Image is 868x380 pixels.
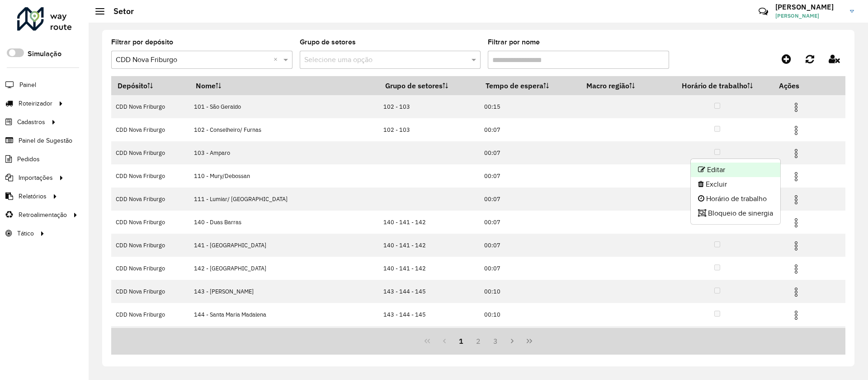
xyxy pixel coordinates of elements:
td: CDD Nova Friburgo [111,234,189,257]
td: CDD Nova Friburgo [111,164,189,188]
span: Painel de Sugestão [19,136,72,145]
label: Simulação [28,48,61,59]
label: Filtrar por nome [488,37,540,48]
span: Roteirizador [19,99,52,108]
td: 140 - 141 - 142 [379,234,479,257]
td: 00:07 [479,257,580,280]
button: Last Page [521,332,538,350]
td: 00:07 [479,326,580,349]
label: Filtrar por depósito [111,37,173,48]
td: 140 - 141 - 142 [379,257,479,280]
td: 102 - 103 [379,118,479,141]
td: 101 - São Geraldo [189,95,379,118]
td: 110 - Mury/Debossan [189,164,379,188]
th: Nome [189,76,379,95]
th: Grupo de setores [379,76,479,95]
td: 00:10 [479,303,580,326]
button: 3 [487,332,504,350]
td: 102 - 103 [379,95,479,118]
td: 143 - 144 - 145 [379,303,479,326]
td: 00:07 [479,164,580,188]
td: 00:15 [479,95,580,118]
td: 102 - Conselheiro/ Furnas [189,118,379,141]
li: Editar [691,163,780,177]
td: 00:07 [479,234,580,257]
td: CDD Nova Friburgo [111,211,189,234]
span: Importações [19,173,53,183]
td: CDD Nova Friburgo [111,303,189,326]
td: 145 - [GEOGRAPHIC_DATA]/ [GEOGRAPHIC_DATA] [189,326,379,349]
span: Clear all [274,54,281,65]
th: Ações [773,76,827,95]
td: 00:07 [479,141,580,164]
h3: [PERSON_NAME] [775,3,843,11]
a: Contato Rápido [754,2,773,21]
td: CDD Nova Friburgo [111,326,189,349]
td: 00:10 [479,280,580,303]
td: 103 - Amparo [189,141,379,164]
td: 00:07 [479,211,580,234]
td: CDD Nova Friburgo [111,95,189,118]
td: 140 - 141 - 142 [379,211,479,234]
td: 143 - [PERSON_NAME] [189,280,379,303]
span: Painel [19,80,36,90]
td: 111 - Lumiar/ [GEOGRAPHIC_DATA] [189,188,379,211]
span: Tático [17,229,34,238]
td: CDD Nova Friburgo [111,141,189,164]
li: Horário de trabalho [691,192,780,206]
td: CDD Nova Friburgo [111,188,189,211]
span: Pedidos [17,154,40,164]
th: Horário de trabalho [661,76,773,95]
button: 1 [453,332,470,350]
td: 141 - [GEOGRAPHIC_DATA] [189,234,379,257]
td: 143 - 144 - 145 [379,280,479,303]
td: 00:07 [479,118,580,141]
td: CDD Nova Friburgo [111,118,189,141]
span: [PERSON_NAME] [775,12,843,20]
td: CDD Nova Friburgo [111,280,189,303]
li: Bloqueio de sinergia [691,206,780,221]
td: 00:07 [479,188,580,211]
td: 140 - Duas Barras [189,211,379,234]
label: Grupo de setores [300,37,356,48]
span: Cadastros [17,117,45,127]
td: 142 - [GEOGRAPHIC_DATA] [189,257,379,280]
td: CDD Nova Friburgo [111,257,189,280]
th: Tempo de espera [479,76,580,95]
li: Excluir [691,177,780,192]
h2: Setor [104,6,134,16]
th: Depósito [111,76,189,95]
span: Retroalimentação [19,210,67,220]
button: 2 [470,332,487,350]
th: Macro região [580,76,661,95]
td: 144 - Santa Maria Madalena [189,303,379,326]
span: Relatórios [19,192,47,201]
td: 143 - 144 - 145 [379,326,479,349]
button: Next Page [504,332,521,350]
